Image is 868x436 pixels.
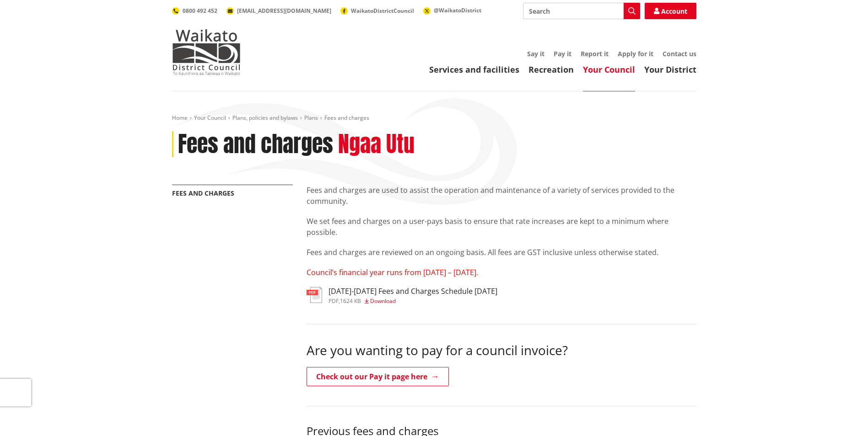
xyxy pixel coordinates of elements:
[307,267,478,277] span: Council’s financial year runs from [DATE] – [DATE].
[340,7,414,15] a: WaikatoDistrictCouncil
[172,7,217,15] a: 0800 492 452
[329,298,497,304] div: ,
[329,297,339,305] span: pdf
[307,216,696,238] p: We set fees and charges on a user-pays basis to ensure that rate increases are kept to a minimum ...
[307,367,449,386] a: Check out our Pay it page here
[429,64,519,75] a: Services and facilities
[194,114,226,122] a: Your Council
[644,64,696,75] a: Your District
[307,341,568,359] span: Are you wanting to pay for a council invoice?
[307,287,497,303] a: [DATE]-[DATE] Fees and Charges Schedule [DATE] pdf,1624 KB Download
[645,3,696,19] a: Account
[423,6,481,14] a: @WaikatoDistrict
[370,297,396,305] span: Download
[527,49,545,58] a: Say it
[340,297,361,305] span: 1624 KB
[554,49,571,58] a: Pay it
[172,114,188,122] a: Home
[307,287,322,303] img: document-pdf.svg
[237,7,331,15] span: [EMAIL_ADDRESS][DOMAIN_NAME]
[583,64,635,75] a: Your Council
[178,131,333,158] h1: Fees and charges
[307,185,696,207] p: Fees and charges are used to assist the operation and maintenance of a variety of services provid...
[324,114,369,122] span: Fees and charges
[528,64,574,75] a: Recreation
[172,189,234,197] a: Fees and charges
[329,287,497,296] h3: [DATE]-[DATE] Fees and Charges Schedule [DATE]
[581,49,609,58] a: Report it
[183,7,217,15] span: 0800 492 452
[232,114,298,122] a: Plans, policies and bylaws
[307,247,696,258] p: Fees and charges are reviewed on an ongoing basis. All fees are GST inclusive unless otherwise st...
[663,49,696,58] a: Contact us
[434,6,481,14] span: @WaikatoDistrict
[226,7,331,15] a: [EMAIL_ADDRESS][DOMAIN_NAME]
[338,131,415,158] h2: Ngaa Utu
[172,114,696,122] nav: breadcrumb
[172,29,241,75] img: Waikato District Council - Te Kaunihera aa Takiwaa o Waikato
[304,114,318,122] a: Plans
[618,49,653,58] a: Apply for it
[523,3,640,19] input: Search input
[351,7,414,15] span: WaikatoDistrictCouncil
